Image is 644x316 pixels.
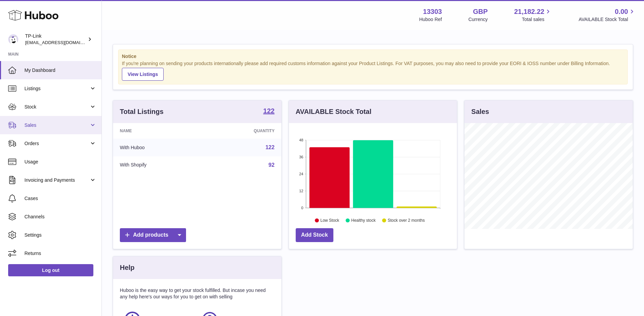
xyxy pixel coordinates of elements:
span: 0.00 [615,7,628,16]
a: 122 [263,107,274,116]
a: Log out [8,264,93,276]
strong: Notice [122,53,624,60]
text: 12 [299,189,303,193]
a: View Listings [122,68,164,81]
div: Currency [468,16,488,23]
text: 0 [301,206,303,210]
span: Channels [24,214,96,220]
a: 92 [269,162,275,168]
span: Listings [24,85,89,92]
td: With Huboo [113,139,204,156]
span: Orders [24,140,89,147]
div: If you're planning on sending your products internationally please add required customs informati... [122,60,624,81]
text: 36 [299,155,303,159]
strong: GBP [473,7,487,16]
div: TP-Link [25,33,86,46]
text: 24 [299,172,303,176]
text: Healthy stock [351,218,376,223]
a: 21,182.22 Total sales [514,7,552,23]
text: Stock over 2 months [388,218,425,223]
td: With Shopify [113,156,204,174]
strong: 13303 [423,7,442,16]
span: Invoicing and Payments [24,177,89,183]
h3: AVAILABLE Stock Total [296,107,371,116]
text: Low Stock [320,218,339,223]
span: Settings [24,232,96,238]
h3: Sales [471,107,489,116]
span: Returns [24,250,96,257]
p: Huboo is the easy way to get your stock fulfilled. But incase you need any help here's our ways f... [120,287,275,300]
span: AVAILABLE Stock Total [578,16,636,23]
a: Add Stock [296,228,333,242]
span: 21,182.22 [514,7,544,16]
span: Cases [24,195,96,202]
div: Huboo Ref [419,16,442,23]
strong: 122 [263,107,274,114]
a: 0.00 AVAILABLE Stock Total [578,7,636,23]
text: 48 [299,138,303,142]
h3: Help [120,263,134,272]
span: Stock [24,104,89,110]
h3: Total Listings [120,107,164,116]
span: Total sales [522,16,552,23]
span: [EMAIL_ADDRESS][DOMAIN_NAME] [25,40,100,45]
span: My Dashboard [24,67,96,74]
span: Usage [24,159,96,165]
th: Name [113,123,204,139]
th: Quantity [204,123,281,139]
img: gaby.chen@tp-link.com [8,34,18,44]
span: Sales [24,122,89,129]
a: Add products [120,228,186,242]
a: 122 [265,144,275,150]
